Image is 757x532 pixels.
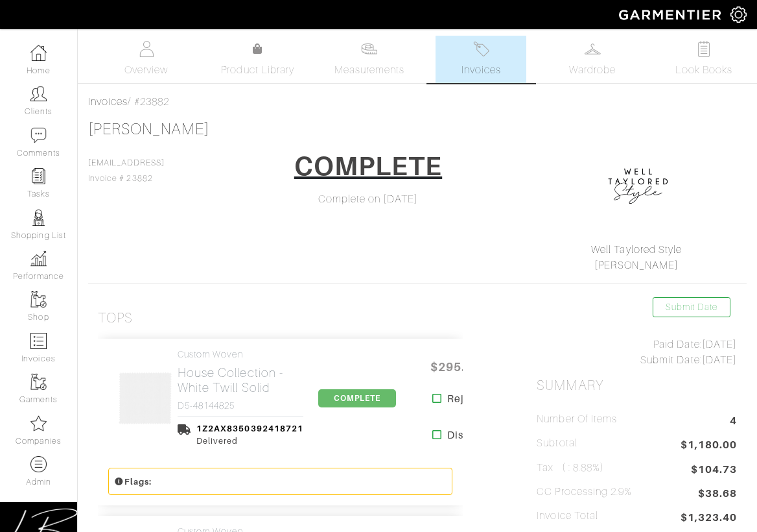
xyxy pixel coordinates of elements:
[30,45,47,61] img: dashboard-icon-dbcd8f5a0b271acd01030246c82b418ddd0df26cd7fceb0bd07c9910d44c42f6.png
[268,191,469,207] div: Complete on [DATE]
[417,353,495,381] span: $295.00
[30,168,47,184] img: reminder-icon-8004d30b9f0a5d33ae49ab947aed9ed385cf756f9e5892f1edd6e32f2345188e.png
[286,146,450,191] a: COMPLETE
[178,400,303,411] h4: D5-48144825
[698,486,737,503] span: $38.68
[30,86,47,102] img: clients-icon-6bae9207a08558b7cb47a8932f037763ab4055f8c8b6bfacd5dc20c3e0201464.png
[537,413,617,426] h5: Number of Items
[324,36,415,83] a: Measurements
[30,415,47,431] img: companies-icon-14a0f246c7e91f24465de634b560f0151b0cc5c9ce11af5fac52e6d7d6371812.png
[730,413,737,431] span: 4
[138,41,154,57] img: basicinfo-40fd8af6dae0f16599ec9e87c0ef1c0a1fdea2edbe929e3d69a839185d80c458.svg
[118,371,172,426] img: ZNuCgxZpC9UYR3W2qkCq3Up5
[658,36,749,83] a: Look Books
[461,62,501,78] span: Invoices
[178,349,303,360] h4: Custom Woven
[473,41,489,57] img: orders-27d20c2124de7fd6de4e0e44c1d41de31381a507db9b33961299e4e07d508b8c.svg
[221,62,294,78] span: Product Library
[612,3,730,26] img: garmentier-logo-header-white-b43fb05a5012e4ada735d5af1a66efaba907eab6374d6393d1fbf88cb4ef424d.png
[334,62,405,78] span: Measurements
[30,374,47,390] img: garments-icon-b7da505a4dc4fd61783c78ac3ca0ef83fa9d6f193b1c9dc38574b1d14d53ca28.png
[88,121,209,138] a: [PERSON_NAME]
[594,260,679,271] a: [PERSON_NAME]
[196,424,303,433] a: 1Z2AX8350392418721
[30,291,47,308] img: garments-icon-b7da505a4dc4fd61783c78ac3ca0ef83fa9d6f193b1c9dc38574b1d14d53ca28.png
[213,42,303,78] a: Product Library
[101,36,192,83] a: Overview
[569,62,616,78] span: Wardrobe
[436,36,526,83] a: Invoices
[318,392,396,404] a: COMPLETE
[318,389,396,407] span: COMPLETE
[447,391,500,407] strong: Rejected?
[681,437,737,455] span: $1,180.00
[691,462,737,478] span: $104.73
[640,354,702,366] span: Submit Date:
[88,94,747,110] div: / #23882
[30,333,47,349] img: orders-icon-0abe47150d42831381b5fb84f609e132dff9fe21cb692f30cb5eec754e2cba89.png
[537,437,577,450] h5: Subtotal
[585,41,601,57] img: wardrobe-487a4870c1b7c33e795ec22d11cfc2ed9d08956e64fb3008fe2437562e282088.svg
[88,158,165,183] span: Invoice # 23882
[653,297,730,317] a: Submit Date
[124,62,168,78] span: Overview
[88,158,165,167] a: [EMAIL_ADDRESS]
[547,36,638,83] a: Wardrobe
[681,510,737,527] span: $1,323.40
[606,151,671,216] img: 1593278135251.png.png
[653,339,702,350] span: Paid Date:
[537,378,737,394] h2: Summary
[30,210,47,226] img: stylists-icon-eb353228a002819b7ec25b43dbf5f0378dd9e0616d9560372ff212230b889e62.png
[88,96,128,108] a: Invoices
[696,41,712,57] img: todo-9ac3debb85659649dc8f770b8b6100bb5dab4b48dedcbae339e5042a72dfd3cc.svg
[294,151,442,182] h1: COMPLETE
[591,244,682,256] a: Well Taylored Style
[537,462,604,474] h5: Tax ( : 8.88%)
[537,486,632,498] h5: CC Processing 2.9%
[196,435,303,447] div: Delivered
[361,41,377,57] img: measurements-466bbee1fd09ba9460f595b01e5d73f9e2bff037440d3c8f018324cb6cdf7a4a.svg
[114,477,152,487] small: Flags:
[447,428,517,443] strong: Discrepancy?
[30,250,47,267] img: graph-8b7af3c665d003b59727f371ae50e7771705bf0c487971e6e97d053d13c5068d.png
[675,62,733,78] span: Look Books
[30,127,47,143] img: comment-icon-a0a6a9ef722e966f86d9cbdc48e553b5cf19dbc54f86b18d962a5391bc8f6eb6.png
[178,349,303,411] a: Custom Woven House Collection - White Twill Solid D5-48144825
[178,365,303,395] h2: House Collection - White Twill Solid
[730,6,747,23] img: gear-icon-white-bd11855cb880d31180b6d7d6211b90ccbf57a29d726f0c71d8c61bd08dd39cc2.png
[537,337,737,368] div: [DATE] [DATE]
[537,510,598,522] h5: Invoice Total
[30,456,47,472] img: custom-products-icon-6973edde1b6c6774590e2ad28d3d057f2f42decad08aa0e48061009ba2575b3a.png
[98,310,133,326] h3: Tops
